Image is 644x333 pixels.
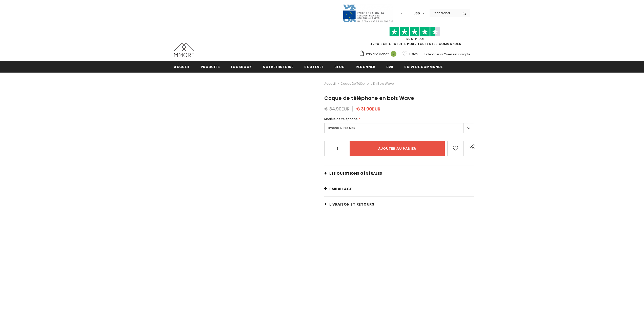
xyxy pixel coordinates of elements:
a: Livraison et retours [324,197,474,212]
span: Produits [201,64,220,69]
span: or [440,52,443,56]
span: Panier d'achat [366,52,389,57]
a: Créez un compte [444,52,470,56]
span: Suivi de commande [404,64,443,69]
span: Coque de téléphone en bois Wave [324,95,414,102]
a: Les questions générales [324,166,474,181]
img: Faites confiance aux étoiles pilotes [389,27,440,37]
a: Produits [201,61,220,72]
span: Livraison et retours [329,202,374,207]
a: Accueil [174,61,190,72]
a: soutenez [304,61,324,72]
span: Les questions générales [329,171,382,176]
span: Listes [409,52,418,57]
span: Blog [334,64,345,69]
a: Notre histoire [263,61,293,72]
span: Modèle de téléphone [324,117,358,121]
a: Javni Razpis [343,11,393,15]
input: Ajouter au panier [350,141,445,156]
span: € 31.90EUR [356,106,380,112]
span: soutenez [304,64,324,69]
a: Blog [334,61,345,72]
span: Lookbook [231,64,252,69]
span: Notre histoire [263,64,293,69]
span: Redonner [356,64,375,69]
input: Search Site [430,9,459,17]
a: Panier d'achat 0 [359,50,399,58]
a: Suivi de commande [404,61,443,72]
span: LIVRAISON GRATUITE POUR TOUTES LES COMMANDES [359,29,470,46]
span: EMBALLAGE [329,186,352,191]
span: Accueil [174,64,190,69]
a: TrustPilot [404,37,425,41]
a: Accueil [324,81,336,87]
span: USD [413,11,420,16]
a: B2B [386,61,393,72]
img: Cas MMORE [174,43,194,57]
a: Listes [402,50,418,58]
span: B2B [386,64,393,69]
a: S'identifier [424,52,439,56]
a: EMBALLAGE [324,181,474,196]
span: 0 [391,51,396,57]
span: € 34.90EUR [324,106,350,112]
a: Redonner [356,61,375,72]
img: Javni Razpis [343,4,393,23]
span: Coque de téléphone en bois Wave [340,81,394,87]
label: iPhone 17 Pro Max [324,123,474,133]
a: Lookbook [231,61,252,72]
